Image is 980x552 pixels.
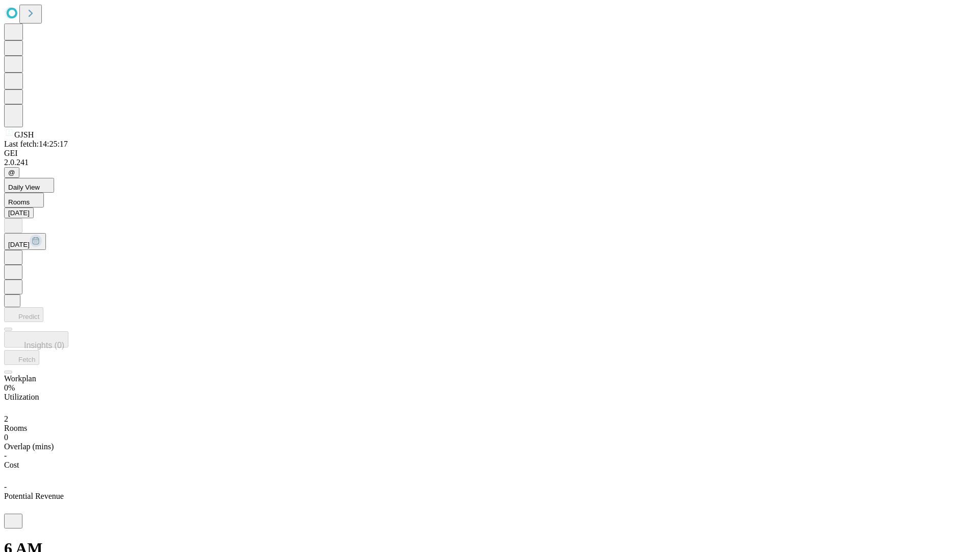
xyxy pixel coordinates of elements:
span: - [4,482,7,491]
div: GEI [4,149,976,158]
button: Fetch [4,350,39,365]
button: Predict [4,307,43,322]
span: Rooms [4,424,27,432]
span: Overlap (mins) [4,442,54,451]
span: Rooms [8,198,30,206]
span: Workplan [4,374,36,383]
span: 0 [4,433,8,442]
span: Potential Revenue [4,492,64,500]
span: 0% [4,383,15,392]
span: - [4,451,7,460]
span: [DATE] [8,241,30,248]
button: [DATE] [4,208,34,218]
button: Rooms [4,193,44,208]
button: Daily View [4,178,54,193]
button: Insights (0) [4,331,68,348]
span: 2 [4,415,8,423]
div: 2.0.241 [4,158,976,167]
span: Last fetch: 14:25:17 [4,140,68,148]
span: @ [8,169,15,176]
button: @ [4,167,19,178]
span: Utilization [4,393,39,401]
button: [DATE] [4,233,46,250]
span: GJSH [14,130,34,139]
span: Cost [4,461,19,469]
span: Insights (0) [24,341,64,350]
span: Daily View [8,183,40,191]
